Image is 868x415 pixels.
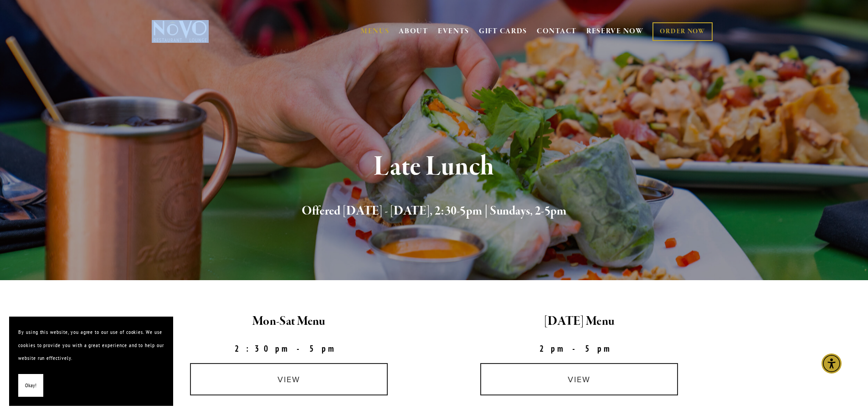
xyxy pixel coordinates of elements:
[18,326,164,365] p: By using this website, you agree to our use of cookies. We use cookies to provide you with a grea...
[480,363,678,395] a: view
[190,363,388,395] a: view
[25,379,36,392] span: Okay!
[822,354,842,374] div: Accessibility Menu
[537,23,577,40] a: CONTACT
[152,312,426,331] h2: Mon-Sat Menu
[235,343,343,354] strong: 2:30pm-5pm
[361,27,390,36] a: MENUS
[652,22,712,41] a: ORDER NOW
[442,312,717,331] h2: [DATE] Menu
[586,23,644,40] a: RESERVE NOW
[18,374,43,397] button: Okay!
[152,20,209,43] img: Novo Restaurant &amp; Lounge
[399,27,428,36] a: ABOUT
[9,317,173,406] section: Cookie banner
[539,343,619,354] strong: 2pm-5pm
[169,202,700,221] h2: Offered [DATE] - [DATE], 2:30-5pm | Sundays, 2-5pm
[479,23,527,40] a: GIFT CARDS
[169,152,700,182] h1: Late Lunch
[438,27,469,36] a: EVENTS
